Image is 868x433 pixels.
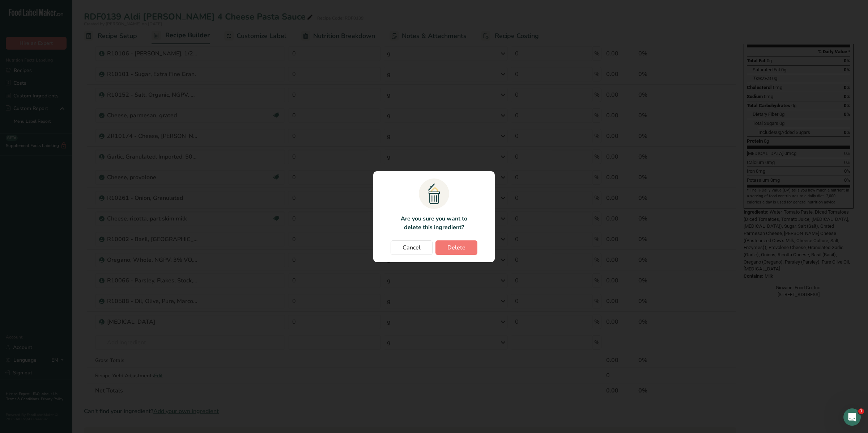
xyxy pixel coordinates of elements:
button: Delete [435,240,477,255]
button: Cancel [391,240,433,255]
span: 1 [858,408,864,414]
span: Cancel [403,243,421,252]
span: Delete [447,243,465,252]
iframe: Intercom live chat [843,408,861,426]
p: Are you sure you want to delete this ingredient? [396,214,471,232]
